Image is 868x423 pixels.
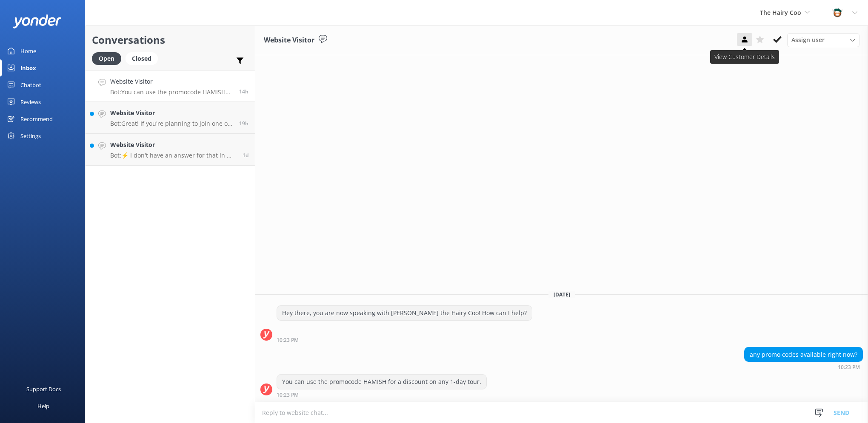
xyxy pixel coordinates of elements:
[20,76,41,93] div: Chatbot
[37,398,49,415] div: Help
[86,134,255,166] a: Website VisitorBot:⚡ I don't have an answer for that in my knowledge base. Please try and rephras...
[20,93,41,110] div: Reviews
[20,42,36,59] div: Home
[760,8,801,17] span: The Hairy Coo
[92,32,248,48] h2: Conversations
[20,59,36,76] div: Inbox
[86,70,255,102] a: Website VisitorBot:You can use the promocode HAMISH for a discount on any 1-day tour.14h
[277,392,487,398] div: Sep 02 2025 10:23pm (UTC +01:00) Europe/Dublin
[92,54,126,63] a: Open
[86,102,255,134] a: Website VisitorBot:Great! If you're planning to join one of our tours, you can check our tour sch...
[20,110,53,127] div: Recommend
[92,52,121,65] div: Open
[745,347,862,362] div: any promo codes available right now?
[110,140,236,149] h4: Website Visitor
[838,365,860,370] strong: 10:23 PM
[277,306,532,320] div: Hey there, you are now speaking with [PERSON_NAME] the Hairy Coo! How can I help?
[264,35,314,46] h3: Website Visitor
[110,108,233,118] h4: Website Visitor
[13,14,62,28] img: yonder-white-logo.png
[277,338,299,343] strong: 10:23 PM
[126,52,158,65] div: Closed
[239,88,248,95] span: Sep 02 2025 10:23pm (UTC +01:00) Europe/Dublin
[243,152,248,159] span: Sep 02 2025 12:03pm (UTC +01:00) Europe/Dublin
[548,291,575,298] span: [DATE]
[26,381,61,398] div: Support Docs
[126,54,162,63] a: Closed
[791,35,825,45] span: Assign user
[239,120,248,127] span: Sep 02 2025 05:30pm (UTC +01:00) Europe/Dublin
[831,6,844,19] img: 457-1738239164.png
[110,152,236,159] p: Bot: ⚡ I don't have an answer for that in my knowledge base. Please try and rephrase your questio...
[20,127,41,144] div: Settings
[110,77,233,86] h4: Website Visitor
[110,120,233,127] p: Bot: Great! If you're planning to join one of our tours, you can check our tour schedule at [URL]...
[744,364,863,370] div: Sep 02 2025 10:23pm (UTC +01:00) Europe/Dublin
[110,88,233,96] p: Bot: You can use the promocode HAMISH for a discount on any 1-day tour.
[787,33,859,47] div: Assign User
[277,337,532,343] div: Sep 02 2025 10:23pm (UTC +01:00) Europe/Dublin
[277,375,486,389] div: You can use the promocode HAMISH for a discount on any 1-day tour.
[277,392,299,398] strong: 10:23 PM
